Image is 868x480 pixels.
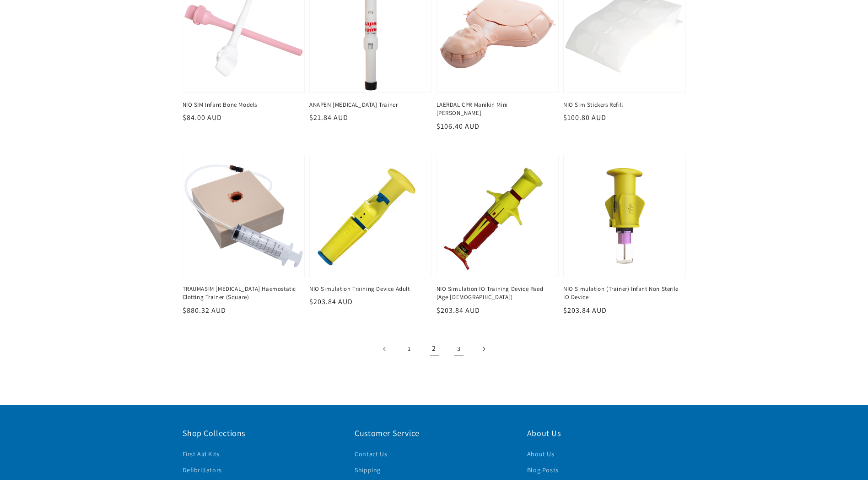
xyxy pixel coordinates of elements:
[183,448,220,462] a: First Aid Kits
[437,285,554,301] a: NIO Simulation IO Training Device Paed (Age [DEMOGRAPHIC_DATA])
[563,101,680,109] a: NIO Sim Stickers Refill
[309,101,426,109] a: ANAPEN [MEDICAL_DATA] Trainer
[474,339,494,359] a: Next page
[183,428,341,438] h2: Shop Collections
[527,462,559,478] a: Blog Posts
[424,339,444,359] span: Page 2
[399,339,420,359] a: Page 1
[355,428,513,438] h2: Customer Service
[563,285,680,301] a: NIO Simulation (Trainer) Infant Non Sterile IO Device
[183,101,300,109] a: NIO SIM Infant Bone Models
[527,428,686,438] h2: About Us
[449,339,469,359] a: Page 3
[355,448,387,462] a: Contact Us
[527,448,555,462] a: About Us
[375,339,395,359] a: Previous page
[355,462,381,478] a: Shipping
[183,285,300,301] a: TRAUMASIM [MEDICAL_DATA] Haemostatic Clotting Trainer (Square)
[183,339,686,359] nav: Pagination
[437,101,554,117] a: LAERDAL CPR Manikin Mini [PERSON_NAME]
[309,285,426,293] a: NIO Simulation Training Device Adult
[183,462,222,478] a: Defibrillators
